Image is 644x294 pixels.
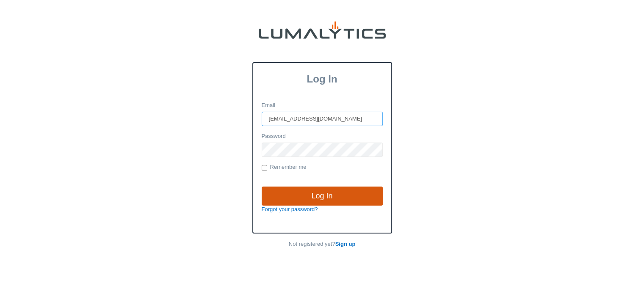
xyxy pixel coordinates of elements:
label: Password [262,132,286,140]
input: Log In [262,187,383,206]
h3: Log In [253,73,391,85]
label: Remember me [262,163,307,172]
a: Forgot your password? [262,206,318,212]
input: Email [262,112,383,126]
p: Not registered yet? [252,240,392,248]
a: Sign up [335,241,356,247]
label: Email [262,102,276,110]
img: lumalytics-black-e9b537c871f77d9ce8d3a6940f85695cd68c596e3f819dc492052d1098752254.png [259,21,386,39]
input: Remember me [262,165,267,170]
